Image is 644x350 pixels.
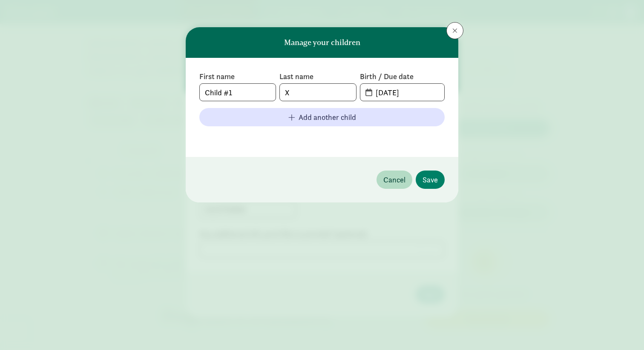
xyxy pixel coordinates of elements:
label: First name [199,71,276,82]
label: Last name [279,71,356,82]
label: Birth / Due date [360,71,445,82]
h6: Manage your children [284,38,360,47]
span: Add another child [299,111,356,123]
span: Save [423,174,438,185]
button: Cancel [377,171,412,189]
input: MM-DD-YYYY [371,84,444,101]
button: Save [416,171,445,189]
span: Cancel [383,174,405,185]
button: Add another child [199,108,445,126]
